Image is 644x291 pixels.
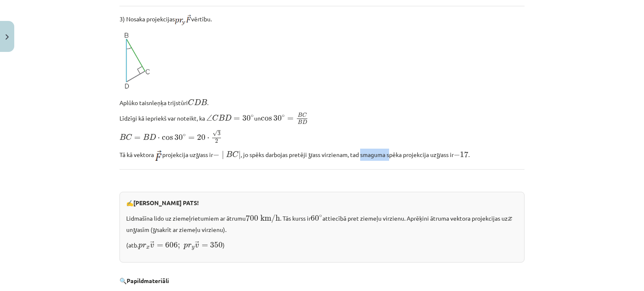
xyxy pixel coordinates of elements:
span: 30 [242,115,251,121]
b: [PERSON_NAME] PATS! [133,199,199,206]
span: km/h [260,214,280,223]
span: B [298,120,302,124]
span: ∘ [319,215,322,217]
p: 3) Nosaka projekcijas vērtību. [119,15,525,25]
p: ✍️ [126,198,518,207]
span: 350 [210,242,223,248]
p: Lidmašīna lido uz ziemeļrietumiem ar ātrumu . Tās kurss ir attiecībā pret ziemeļu virzienu. Aprēķ... [126,212,518,234]
span: x [146,246,150,249]
span: 20 [197,134,205,140]
img: icon-close-lesson-0947bae3869378f0d4975bcd49f059093ad1ed9edebbc8119c70593378902aed.svg [5,34,9,40]
span: y [192,246,195,250]
span: 2 [215,139,218,143]
span: C [302,113,307,118]
span: 30 [273,115,282,121]
span: x [508,217,512,221]
span: C [188,99,194,106]
span: D [225,115,231,121]
span: y [133,228,137,234]
span: → [195,241,199,247]
span: v [195,244,199,248]
span: y [308,153,312,159]
p: Tā kā vektora ﻿ projekcija uz ass ir ﻿, jo spēks darbojas pretēji ass virzienam, tad smaguma spēk... [119,149,525,161]
span: ; [178,244,180,249]
span: ∘ [251,115,254,117]
span: √ [213,130,218,136]
span: B [226,151,232,157]
span: → [150,241,154,247]
span: = [287,117,293,121]
span: 60 [311,215,319,221]
span: y [196,153,200,159]
span: D [149,134,156,140]
span: − [213,152,219,158]
span: v [150,244,154,248]
span: B [119,134,126,140]
span: 3 [218,131,221,136]
span: = [157,244,163,247]
span: B [143,134,149,140]
p: 🔍 [119,276,525,285]
span: D [194,99,201,105]
span: 700 [246,215,258,221]
span: y [153,228,157,234]
span: C [126,134,132,140]
b: Papildmateriāli [127,277,169,284]
span: C [212,115,218,121]
span: ∘ [282,115,285,117]
span: = [188,136,195,140]
span: ∘ [183,134,186,136]
span: p [138,244,143,249]
span: ⋅ [158,137,160,140]
span: C [232,151,239,157]
span: p [184,244,188,249]
span: ⋅ [207,137,209,140]
span: cos [261,117,272,121]
span: r [188,244,192,248]
span: − [454,152,460,158]
span: r [143,244,146,248]
span: ∠ [206,115,212,121]
span: B [218,115,225,121]
span: cos [162,136,173,140]
p: (atb. ) [126,239,518,250]
span: B [201,99,207,105]
span: = [134,136,140,140]
span: 17 [460,151,468,157]
p: Līdzīgi kā iepriekš var noteikt, ka ﻿ un [119,112,525,124]
span: 606 [165,242,178,248]
span: 30 [174,134,183,140]
span: ∣ [222,151,224,160]
span: y [436,153,441,159]
span: D [302,120,307,124]
span: ∣ [239,151,241,160]
span: = [234,117,240,121]
p: Aplūko taisnleņķa trijstūri . [119,97,525,107]
span: B [298,113,302,117]
span: = [202,244,208,247]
